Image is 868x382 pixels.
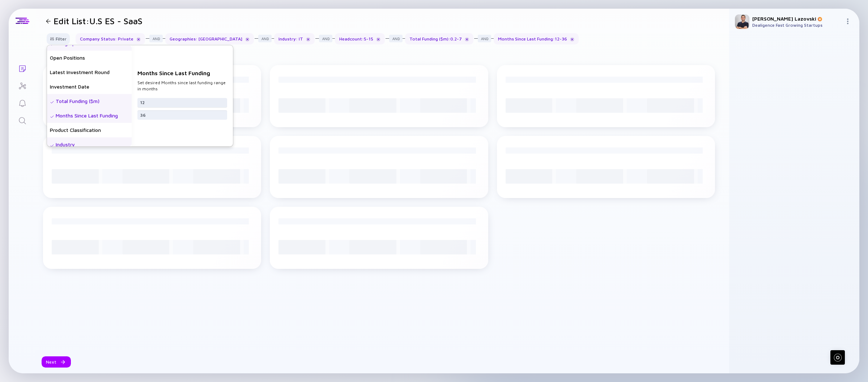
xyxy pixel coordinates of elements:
a: Lists [9,59,36,77]
img: Adam Profile Picture [735,14,749,29]
div: Open Positions [47,51,132,65]
img: Selected [50,100,54,104]
div: Product Classification [47,123,132,137]
div: Dealigence Fast Growing Startups [752,22,842,28]
input: Min Months Since Last Funding [140,99,224,106]
h1: Edit List: U.S ES - SaaS [54,16,142,26]
a: Search [9,111,36,129]
div: Geographies : [GEOGRAPHIC_DATA] [165,33,254,44]
div: Set desired Months since last funding range in months [137,80,227,93]
div: Total Funding ($m) : 0.2 - 7 [405,33,473,44]
div: Months Since Last Funding [47,108,132,123]
a: Reminders [9,94,36,111]
div: Months Since Last Funding [137,69,227,77]
img: Selected [50,143,54,148]
div: Latest Investment Round [47,65,132,80]
div: Industry : IT [274,33,315,44]
div: Company Status : Private [76,33,145,44]
a: Investor Map [9,77,36,94]
div: Filter [46,33,71,44]
div: [PERSON_NAME] Lazovski [752,16,842,22]
button: Next [42,356,71,368]
div: Months Since Last Funding : 12 - 36 [494,33,579,44]
div: Investment Date [47,80,132,94]
img: Selected [50,115,54,119]
div: Total Funding ($m) [47,94,132,108]
img: Menu [845,18,851,24]
input: Max Months Since Last Funding [140,111,224,119]
div: Headcount : 5 - 15 [335,33,385,44]
div: Industry [47,137,132,152]
button: Filter [47,33,70,44]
